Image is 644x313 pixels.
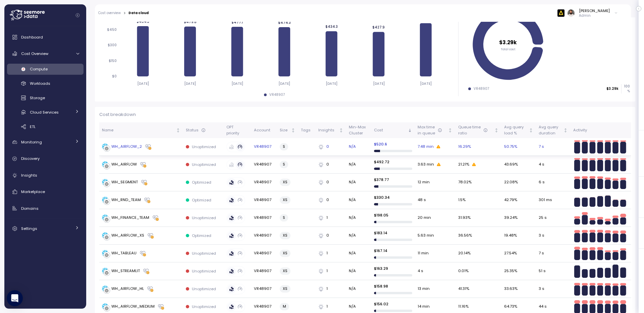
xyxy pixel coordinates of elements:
span: 20 min [418,215,431,221]
tspan: $479.8 [183,20,196,24]
tspan: [DATE] [373,81,384,86]
a: Compute [7,64,84,75]
tspan: $150 [109,59,117,63]
th: CostSorted descending [371,122,415,138]
div: VR48907 [269,92,285,97]
div: Not sorted [494,128,499,133]
div: WH_AIRFLOW_HL [111,286,144,292]
span: 48 s [418,197,426,203]
div: Not sorted [448,128,452,133]
span: XS [283,196,287,203]
div: Sorted descending [408,128,412,133]
span: S [283,214,285,221]
p: $ 520.6 [374,141,412,147]
span: 21.21 % [458,162,469,168]
div: 1 [318,304,344,310]
p: Unoptimized [192,286,216,292]
span: XS [283,250,287,257]
p: $ 330.34 [374,195,412,200]
div: Avg query duration [539,124,562,136]
span: 5.63 min [418,233,434,239]
p: $ 183.14 [374,230,412,236]
tspan: [DATE] [326,81,337,86]
p: Admin [579,13,610,18]
div: Max time in queue [418,124,447,136]
p: Unoptimized [192,215,216,221]
tspan: $484.3 [137,19,149,24]
div: 0 [318,144,344,150]
span: 22.08 % [504,179,518,185]
div: Not sorted [176,128,180,133]
div: Not sorted [291,128,296,133]
div: 0 [318,179,344,185]
td: VR48907 [251,245,277,262]
div: WH_RND_TEAM [111,197,141,203]
div: WH_STREAMLIT [111,268,140,274]
td: VR48907 [251,174,277,191]
tspan: $434.3 [325,24,337,29]
span: 7.48 min [418,144,434,150]
td: N/A [346,280,371,298]
a: Cost overview [98,11,121,15]
span: ETL [30,124,36,129]
span: 27.54 % [504,250,517,256]
span: 41.31 % [458,286,469,292]
div: Not sorted [339,128,343,133]
span: S [283,143,285,150]
tspan: $3.29k [499,39,517,46]
p: Unoptimized [192,251,216,256]
p: Cost breakdown [99,111,631,118]
th: SizeNot sorted [277,122,299,138]
span: 43.69 % [504,162,518,168]
a: Settings [7,222,84,235]
span: 16.29 % [458,144,471,150]
td: 7 s [536,138,571,156]
div: Account [254,127,274,133]
p: $3.29k [606,86,619,91]
span: Compute [30,66,48,72]
span: Dashboard [21,35,43,40]
div: 1 [318,286,344,292]
span: 0.01 % [458,268,469,274]
div: Cost [374,127,407,133]
p: $ 156.02 [374,301,412,307]
td: N/A [346,262,371,280]
tspan: $300 [108,43,117,47]
div: Min-Max Cluster [349,124,369,136]
div: WH_AIRFLOW [111,162,137,168]
p: Optimized [192,233,211,238]
div: Queue time ratio [458,124,493,136]
div: 1 [318,268,344,274]
span: Workloads [30,81,50,86]
span: 36.56 % [458,233,472,239]
th: Queue timeratioNot sorted [455,122,501,138]
a: Cloud Services [7,107,84,118]
a: Dashboard [7,30,84,44]
p: Optimized [192,180,211,185]
td: VR48907 [251,262,277,280]
tspan: [DATE] [231,81,243,86]
span: M [283,303,286,310]
span: Domains [21,206,39,211]
p: Unoptimized [192,268,216,274]
span: 64.73 % [504,304,517,310]
a: Cost Overview [7,47,84,60]
div: WH_AIRFLOW_2 [111,144,142,150]
span: 19.48 % [504,233,517,239]
tspan: $450 [107,27,117,32]
div: WH_SEGMENT [111,179,138,185]
div: WH_AIRFLOW_MEDIUM [111,304,155,310]
tspan: [DATE] [278,81,290,86]
div: Tags [301,127,313,133]
div: WH_TABLEAU [111,250,137,256]
th: InsightsNot sorted [315,122,346,138]
span: 42.79 % [504,197,517,203]
div: 0 [318,233,344,239]
div: 0 [318,162,344,168]
span: XS [283,179,287,186]
div: 1 [318,215,344,221]
td: 6 s [536,174,571,191]
p: $ 158.98 [374,284,412,289]
span: Insights [21,173,37,178]
tspan: $477.1 [231,20,243,24]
